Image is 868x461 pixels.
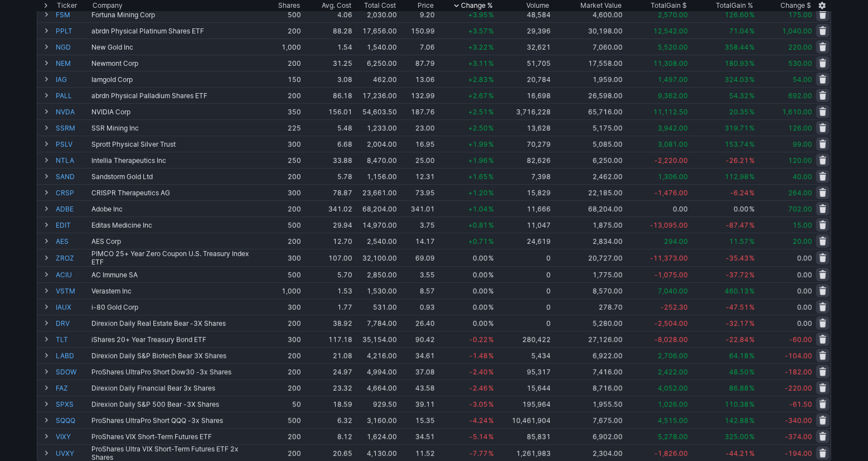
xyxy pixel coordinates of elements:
[788,156,812,165] span: 120.00
[262,299,302,315] td: 300
[495,331,552,347] td: 280,422
[730,189,749,197] span: -6.24
[797,303,812,311] span: 0.00
[797,319,812,328] span: 0.00
[262,55,302,71] td: 200
[398,331,435,347] td: 90.42
[468,172,488,181] span: +1.65
[398,233,435,249] td: 14.17
[552,39,624,55] td: 7,060.00
[749,189,755,197] span: %
[56,201,89,217] a: ADBE
[302,168,353,184] td: 5.78
[788,124,812,132] span: 126.00
[91,249,261,266] div: PIMCO 25+ Year Zero Coupon U.S. Treasury Index ETF
[495,249,552,266] td: 0
[302,184,353,200] td: 78.87
[552,299,624,315] td: 278.70
[353,331,398,347] td: 35,154.00
[552,315,624,331] td: 5,280.00
[495,39,552,55] td: 32,621
[302,71,353,87] td: 3.08
[302,136,353,152] td: 6.68
[56,88,89,103] a: PALL
[262,152,302,168] td: 250
[749,287,755,295] span: %
[56,233,89,249] a: AES
[788,59,812,68] span: 530.00
[302,331,353,347] td: 117.18
[726,254,749,262] span: -35.43
[495,22,552,39] td: 29,396
[726,221,749,229] span: -87.47
[729,108,749,116] span: 20.35
[56,283,89,299] a: VSTM
[488,11,494,19] span: %
[353,103,398,119] td: 54,603.50
[262,71,302,87] td: 150
[91,172,261,181] div: Sandstorm Gold Ltd
[91,59,261,68] div: Newmont Corp
[488,172,494,181] span: %
[658,124,688,132] span: 3,942.00
[91,205,261,213] div: Adobe Inc
[495,168,552,184] td: 7,398
[353,39,398,55] td: 1,540.00
[91,11,261,19] div: Fortuna Mining Corp
[353,299,398,315] td: 531.00
[725,75,749,84] span: 324.03
[552,71,624,87] td: 1,959.00
[552,136,624,152] td: 5,085.00
[552,233,624,249] td: 2,834.00
[398,299,435,315] td: 0.93
[650,254,688,262] span: -11,373.00
[302,22,353,39] td: 88.28
[302,266,353,282] td: 5.70
[495,55,552,71] td: 51,705
[262,39,302,55] td: 1,000
[353,200,398,217] td: 68,204.00
[749,124,755,132] span: %
[488,237,494,246] span: %
[782,108,812,116] span: 1,610.00
[468,59,488,68] span: +3.11
[91,221,261,229] div: Editas Medicine Inc
[398,282,435,299] td: 8.57
[468,108,488,116] span: +2.51
[302,282,353,299] td: 1.53
[56,104,89,119] a: NVDA
[398,71,435,87] td: 13.06
[488,75,494,84] span: %
[495,315,552,331] td: 0
[353,184,398,200] td: 23,661.00
[797,271,812,279] span: 0.00
[302,39,353,55] td: 1.54
[353,282,398,299] td: 1,530.00
[749,237,755,246] span: %
[56,217,89,233] a: EDIT
[793,237,812,246] span: 20.00
[398,184,435,200] td: 73.95
[262,331,302,347] td: 300
[552,55,624,71] td: 17,558.00
[488,59,494,68] span: %
[726,303,749,311] span: -47.51
[398,103,435,119] td: 187.76
[56,380,89,396] a: FAZ
[797,287,812,295] span: 0.00
[302,103,353,119] td: 156.01
[353,136,398,152] td: 2,004.00
[262,249,302,266] td: 300
[468,124,488,132] span: +2.50
[353,266,398,282] td: 2,850.00
[488,303,494,311] span: %
[468,27,488,35] span: +3.57
[552,103,624,119] td: 65,716.00
[749,92,755,100] span: %
[788,11,812,19] span: 175.00
[56,39,89,55] a: NGD
[56,185,89,200] a: CRSP
[725,43,749,51] span: 358.44
[495,217,552,233] td: 11,047
[653,59,688,68] span: 11,308.00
